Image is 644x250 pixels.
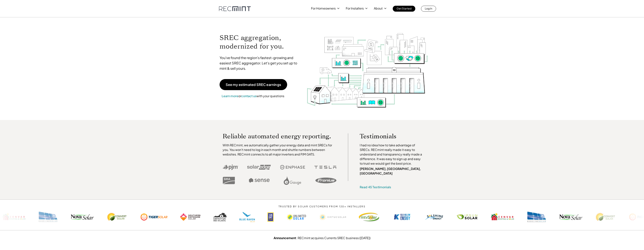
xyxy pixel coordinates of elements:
p: Get Started [397,6,411,11]
p: Reliable automated energy reporting. [223,133,336,139]
p: See my estimated SREC earnings [226,83,281,86]
a: Announcement: RECmint acquires Currents SREC business ([DATE]) [274,236,371,240]
a: Get Started [393,6,415,12]
p: I had no idea how to take advantage of SRECs. RECmint really made it easy to understand and trans... [360,143,424,166]
a: Learn more [222,94,238,98]
p: [PERSON_NAME], [GEOGRAPHIC_DATA], [GEOGRAPHIC_DATA] [360,167,424,176]
img: RECmint value cycle [306,23,428,109]
p: Testimonials [360,133,417,139]
a: Read 45 Testimonials [360,185,391,189]
p: About [374,6,383,11]
p: For Homeowners [311,6,336,11]
a: contact us [241,94,256,98]
h1: SREC aggregation, modernized for you. [220,34,301,51]
p: You've found the region's fastest-growing and easiest SREC aggregator. Let's get you set up to mi... [220,55,301,71]
p: Log In [425,6,432,11]
p: With RECmint, we automatically gather your energy data and mint SRECs for you. You won't need to ... [223,143,336,157]
p: TRUSTED BY SOLAR CUSTOMERS FROM 120+ INSTALLERS [267,205,377,208]
a: Log In [421,6,436,12]
a: See my estimated SREC earnings [220,79,287,90]
p: or with your questions [220,94,286,99]
strong: Announcement [274,236,296,240]
p: For Installers [346,6,364,11]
